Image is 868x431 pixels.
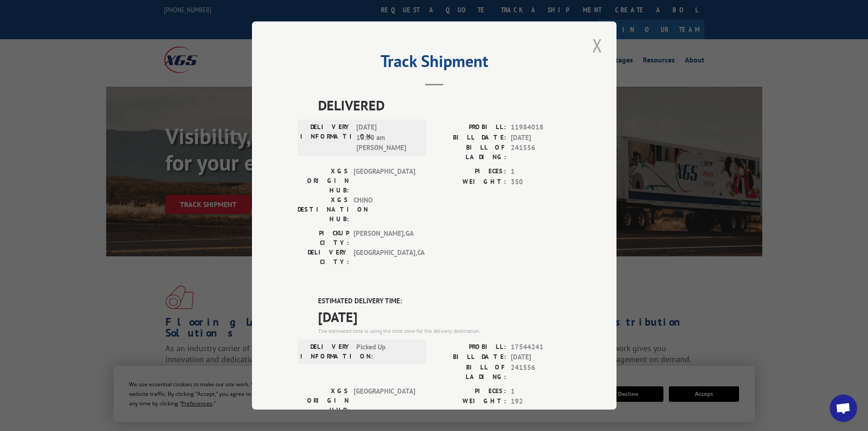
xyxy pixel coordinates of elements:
label: DELIVERY INFORMATION: [300,122,352,153]
label: PROBILL: [434,342,506,353]
span: [PERSON_NAME] , GA [354,228,415,248]
span: [DATE] [511,352,571,363]
div: The estimated time is using the time zone for the delivery destination. [318,327,571,335]
label: XGS ORIGIN HUB: [298,386,349,415]
label: WEIGHT: [434,396,506,407]
label: ESTIMATED DELIVERY TIME: [318,296,571,306]
label: BILL DATE: [434,352,506,363]
label: WEIGHT: [434,177,506,187]
label: DELIVERY INFORMATION: [300,342,352,361]
label: BILL OF LADING: [434,363,506,382]
label: PIECES: [434,166,506,177]
label: XGS ORIGIN HUB: [298,166,349,195]
h2: Track Shipment [298,55,571,72]
span: CHINO [354,195,415,224]
span: 241556 [511,363,571,382]
span: Picked Up [356,342,418,361]
span: [GEOGRAPHIC_DATA] [354,166,415,195]
span: [DATE] 10:50 am [PERSON_NAME] [356,122,418,153]
span: 17544241 [511,342,571,353]
span: 11984018 [511,122,571,133]
label: BILL DATE: [434,133,506,143]
label: PROBILL: [434,122,506,133]
span: 1 [511,386,571,397]
span: [GEOGRAPHIC_DATA] [354,386,415,415]
span: 241556 [511,143,571,162]
span: [DATE] [318,306,571,327]
a: Open chat [830,395,857,422]
label: XGS DESTINATION HUB: [298,195,349,224]
label: BILL OF LADING: [434,143,506,162]
span: DELIVERED [318,95,571,115]
label: DELIVERY CITY: [298,248,349,267]
button: Close modal [590,33,605,58]
span: [DATE] [511,133,571,143]
span: 350 [511,177,571,187]
label: PIECES: [434,386,506,397]
span: 192 [511,396,571,407]
span: [GEOGRAPHIC_DATA] , CA [354,248,415,267]
label: PICKUP CITY: [298,228,349,248]
span: 1 [511,166,571,177]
